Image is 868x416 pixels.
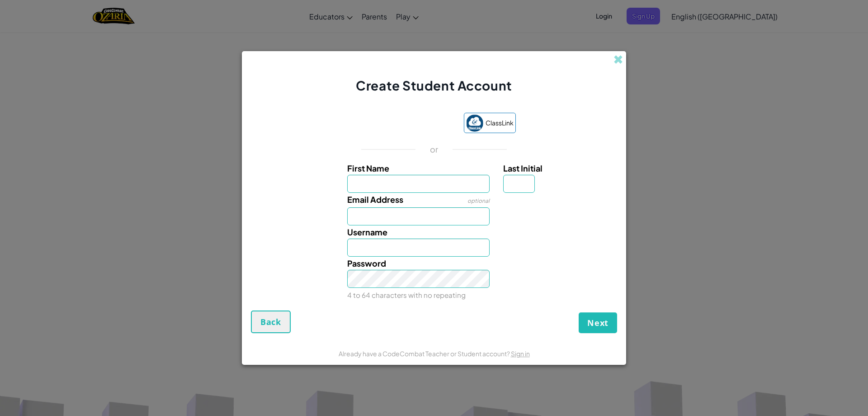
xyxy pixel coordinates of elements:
span: Next [587,317,609,328]
img: classlink-logo-small.png [466,115,483,132]
button: Back [251,311,291,333]
span: Password [347,258,386,268]
a: Sign in [511,349,530,358]
span: Last Initial [503,163,542,173]
p: or [430,144,439,155]
span: Already have a CodeCombat Teacher or Student account? [339,349,511,358]
small: 4 to 64 characters with no repeating [347,291,466,299]
span: Username [347,227,387,237]
span: ClassLink [486,116,514,129]
button: Next [579,312,617,333]
span: First Name [347,163,389,173]
span: Create Student Account [356,77,512,93]
span: optional [467,197,490,204]
iframe: Sign in with Google Button [348,114,459,134]
span: Back [260,316,281,327]
span: Email Address [347,194,403,205]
